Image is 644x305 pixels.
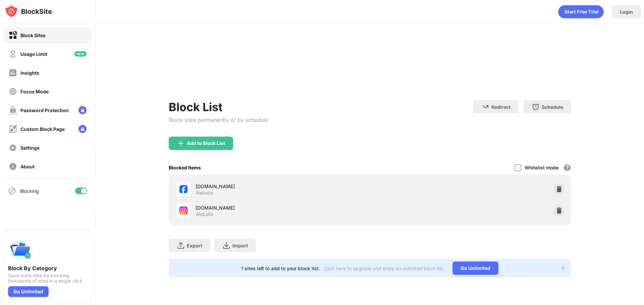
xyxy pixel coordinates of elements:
[232,243,248,248] div: Import
[9,69,17,77] img: insights-off.svg
[9,50,17,58] img: time-usage-off.svg
[9,31,17,40] img: block-on.svg
[9,106,17,115] img: password-protection-off.svg
[196,190,213,196] div: Website
[8,238,32,262] img: push-categories.svg
[196,183,370,190] div: [DOMAIN_NAME]
[9,87,17,96] img: focus-off.svg
[196,211,213,217] div: Website
[525,165,558,170] div: Whitelist mode
[169,165,201,170] div: Blocked Items
[8,273,87,284] div: Save more time by blocking thousands of sites in a single click
[8,286,49,297] div: Go Unlimited
[169,42,571,92] iframe: Banner
[8,187,16,195] img: blocking-icon.svg
[558,5,604,18] div: animation
[20,89,49,94] div: Focus Mode
[452,261,498,275] div: Go Unlimited
[491,104,511,110] div: Redirect
[20,32,46,38] div: Block Sites
[20,107,69,113] div: Password Protection
[324,265,444,271] div: Click here to upgrade and enjoy an unlimited block list.
[20,164,35,169] div: About
[179,185,187,193] img: favicons
[9,144,17,152] img: settings-off.svg
[620,9,633,15] div: Login
[542,104,563,110] div: Schedule
[20,51,47,57] div: Usage Limit
[20,145,40,151] div: Settings
[196,204,370,211] div: [DOMAIN_NAME]
[78,125,87,133] img: lock-menu.svg
[187,141,225,146] div: Add to Block List
[78,106,87,114] img: lock-menu.svg
[8,265,87,272] div: Block By Category
[5,5,52,18] img: logo-blocksite.svg
[179,207,187,215] img: favicons
[9,162,17,171] img: about-off.svg
[241,265,320,271] div: 1 sites left to add to your block list.
[20,126,65,132] div: Custom Block Page
[20,70,39,76] div: Insights
[20,188,39,194] div: Blocking
[560,265,566,271] img: x-button.svg
[169,117,268,123] div: Block sites permanently or by schedule
[9,125,17,133] img: customize-block-page-off.svg
[187,243,202,248] div: Export
[169,100,268,114] div: Block List
[74,51,87,57] img: new-icon.svg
